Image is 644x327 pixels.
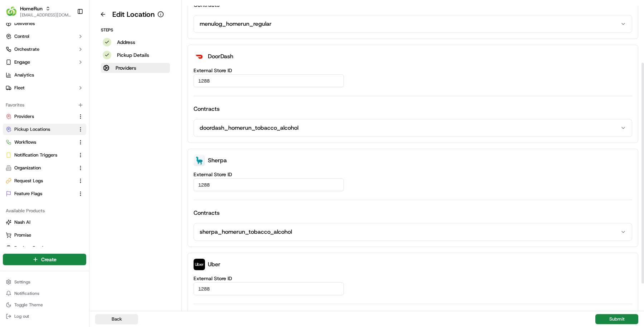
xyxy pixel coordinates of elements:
span: Notifications [14,291,39,296]
img: Masood Aslam [7,104,19,115]
span: Log out [14,313,29,319]
div: 📗 [7,160,13,166]
h4: Contracts [194,105,632,113]
span: Analytics [14,72,34,78]
button: Engage [3,56,86,68]
button: Back [95,314,138,324]
span: Create [41,256,57,263]
a: Organization [6,165,75,171]
label: External Store ID [194,68,632,73]
button: [EMAIL_ADDRESS][DOMAIN_NAME] [20,12,71,18]
span: Product Catalog [14,245,49,251]
span: • [59,110,62,116]
button: Submit [595,314,638,324]
img: sherpa_logo.png [194,155,205,166]
a: Analytics [3,69,86,81]
img: HomeRun [6,6,17,17]
button: Promise [3,229,86,241]
span: Workflows [14,139,36,145]
p: Uber [208,260,220,269]
span: Orchestrate [14,46,39,53]
button: HomeRun [20,5,43,12]
button: Notification Triggers [3,149,86,161]
p: Pickup Details [117,51,149,59]
span: Pylon [71,177,87,182]
input: Got a question? Start typing here... [19,46,129,53]
div: 💻 [60,160,66,166]
button: Providers [3,111,86,122]
a: Providers [6,113,75,120]
p: Welcome 👋 [7,28,130,40]
p: Sherpa [208,156,227,165]
a: Deliveries [3,18,86,29]
a: Nash AI [6,219,83,226]
p: Providers [116,64,136,71]
button: Pickup Details [101,50,170,60]
a: Powered byPylon [50,177,87,182]
a: Workflows [6,139,75,145]
button: Product Catalog [3,242,86,254]
button: sherpa_homerun_tobacco_alcohol [194,223,632,241]
button: Workflows [3,137,86,148]
label: External Store ID [194,172,632,177]
p: Steps [101,27,170,33]
button: Request Logs [3,175,86,187]
span: Fleet [14,85,25,91]
span: Providers [14,113,34,120]
span: • [59,130,62,135]
span: [DATE] [63,130,78,135]
a: Request Logs [6,178,75,184]
span: API Documentation [68,159,115,167]
img: 1736555255976-a54dd68f-1ca7-489b-9aae-adbdc363a1c4 [7,68,20,81]
span: Deliveries [14,20,35,27]
span: Pickup Locations [14,126,50,133]
label: External Store ID [194,276,632,281]
button: HomeRunHomeRun[EMAIL_ADDRESS][DOMAIN_NAME] [3,3,74,20]
span: Nash AI [14,219,30,226]
span: [PERSON_NAME] [22,110,58,116]
img: uber-new-logo.jpeg [194,259,205,270]
button: Address [101,37,170,47]
button: Pickup Locations [3,124,86,135]
span: Organization [14,165,41,171]
h1: Edit Location [112,9,155,19]
span: Settings [14,279,30,285]
button: Nash AI [3,217,86,228]
button: menulog_homerun_regular [194,15,632,33]
button: Start new chat [122,70,130,79]
button: Fleet [3,82,86,94]
a: Notification Triggers [6,152,75,158]
img: Nash [7,7,21,21]
span: Feature Flags [14,190,42,197]
button: Log out [3,311,86,321]
span: Request Logs [14,178,43,184]
button: Notifications [3,288,86,298]
p: Address [117,39,135,46]
p: DoorDash [208,52,233,61]
a: 💻API Documentation [58,157,118,169]
button: Create [3,254,86,265]
button: doordash_homerun_tobacco_alcohol [194,119,632,137]
div: We're available if you need us! [32,75,98,81]
span: [PERSON_NAME] [22,130,58,135]
button: Organization [3,162,86,174]
a: Promise [6,232,83,238]
a: 📗Knowledge Base [4,157,58,169]
span: Knowledge Base [14,159,55,167]
div: Available Products [3,205,86,217]
button: Orchestrate [3,44,86,55]
a: Pickup Locations [6,126,75,133]
h4: Contracts [194,209,632,217]
img: 4281594248423_2fcf9dad9f2a874258b8_72.png [15,68,28,81]
img: Zach Benton [7,123,19,134]
span: Promise [14,232,31,238]
div: Start new chat [32,68,117,75]
div: Favorites [3,99,86,111]
span: Notification Triggers [14,152,57,158]
button: See all [111,91,130,100]
span: Toggle Theme [14,302,43,308]
button: Providers [101,63,170,73]
a: Feature Flags [6,190,75,197]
